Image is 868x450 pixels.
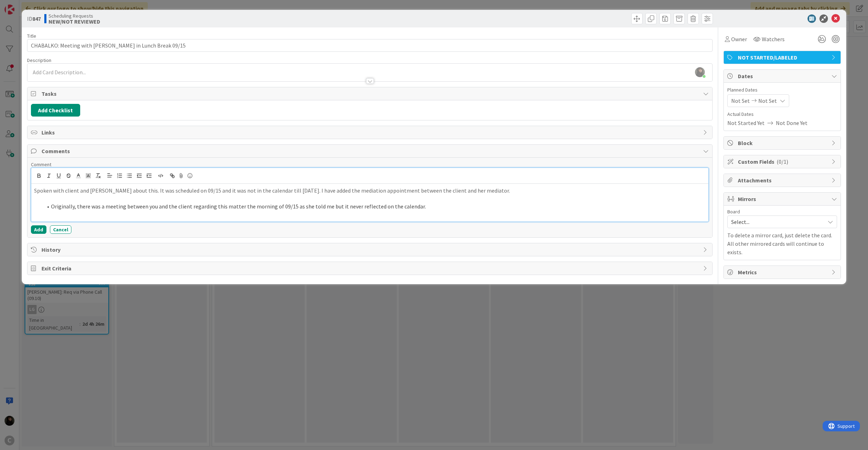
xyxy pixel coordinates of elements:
[738,195,828,203] span: Mirrors
[50,225,71,234] button: Cancel
[42,89,700,98] span: Tasks
[42,128,700,137] span: Links
[42,264,700,273] span: Exit Criteria
[727,209,740,214] span: Board
[42,147,700,155] span: Comments
[34,187,706,195] p: Spoken with client and [PERSON_NAME] about this. It was scheduled on 09/15 and it was not in the ...
[727,111,837,118] span: Actual Dates
[758,96,777,105] span: Not Set
[42,245,700,254] span: History
[27,14,41,23] span: ID
[49,13,100,19] span: Scheduling Requests
[27,39,713,52] input: type card name here...
[776,119,808,127] span: Not Done Yet
[738,176,828,185] span: Attachments
[738,157,828,166] span: Custom Fields
[27,57,51,63] span: Description
[15,1,32,10] span: Support
[777,158,788,165] span: ( 0/1 )
[738,139,828,147] span: Block
[727,86,837,94] span: Planned Dates
[32,15,41,22] b: 847
[49,19,100,24] b: NEW/NOT REVIEWED
[27,33,36,39] label: Title
[31,225,46,234] button: Add
[738,72,828,80] span: Dates
[738,53,828,62] span: NOT STARTED/LABELED
[31,161,51,168] span: Comment
[731,217,821,227] span: Select...
[43,202,706,211] li: Originally, there was a meeting between you and the client regarding this matter the morning of 0...
[31,104,80,117] button: Add Checklist
[731,96,750,105] span: Not Set
[762,35,785,43] span: Watchers
[695,67,705,77] img: xZDIgFEXJ2bLOewZ7ObDEULuHMaA3y1N.PNG
[731,35,747,43] span: Owner
[727,231,837,256] p: To delete a mirror card, just delete the card. All other mirrored cards will continue to exists.
[738,268,828,276] span: Metrics
[727,119,765,127] span: Not Started Yet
